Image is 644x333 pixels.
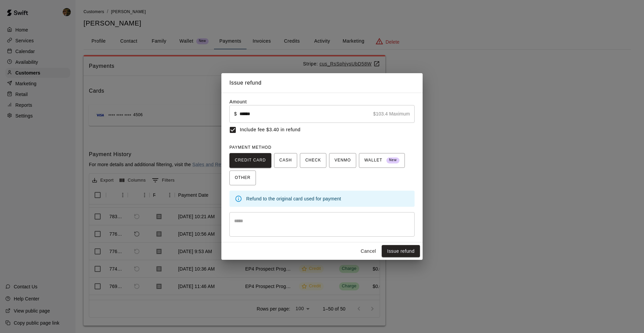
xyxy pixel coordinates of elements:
[274,153,297,168] button: CASH
[364,155,399,166] span: WALLET
[240,126,301,133] span: Include fee $3.40 in refund
[373,110,410,117] p: $103.4 Maximum
[329,153,356,168] button: VENMO
[229,153,271,168] button: CREDIT CARD
[221,73,423,93] h2: Issue refund
[279,155,292,166] span: CASH
[358,245,379,257] button: Cancel
[235,173,251,183] span: OTHER
[246,193,409,205] div: Refund to the original card used for payment
[334,155,351,166] span: VENMO
[300,153,326,168] button: CHECK
[386,156,399,165] span: New
[359,153,405,168] button: WALLET New
[382,245,420,257] button: Issue refund
[229,171,256,185] button: OTHER
[229,99,247,104] label: Amount
[229,145,271,150] span: PAYMENT METHOD
[235,155,266,166] span: CREDIT CARD
[234,110,237,117] p: $
[305,155,321,166] span: CHECK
